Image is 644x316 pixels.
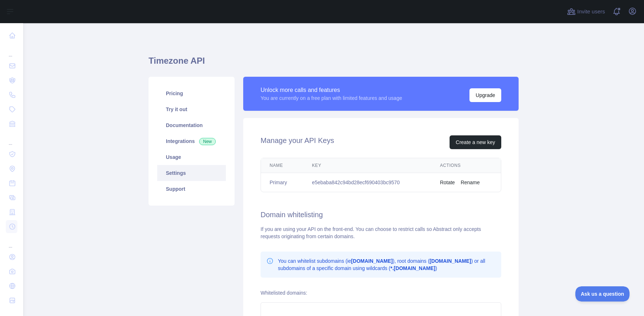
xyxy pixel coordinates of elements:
[261,290,307,296] label: Whitelisted domains:
[303,158,431,173] th: Key
[6,132,17,146] div: ...
[469,88,501,102] button: Upgrade
[261,86,402,94] div: Unlock more calls and features
[351,258,393,264] b: [DOMAIN_NAME]
[261,173,303,192] td: Primary
[390,265,435,271] b: *.[DOMAIN_NAME]
[566,6,606,17] button: Invite users
[575,286,630,302] iframe: Toggle Customer Support
[261,158,303,173] th: Name
[261,210,501,220] h2: Domain whitelisting
[157,133,226,149] a: Integrations New
[149,55,519,72] h1: Timezone API
[6,235,17,249] div: ...
[157,165,226,181] a: Settings
[577,8,605,16] span: Invite users
[6,43,17,58] div: ...
[431,158,501,173] th: Actions
[440,179,455,186] button: Rotate
[461,179,480,186] button: Rename
[199,138,216,145] span: New
[261,94,402,102] div: You are currently on a free plan with limited features and usage
[303,173,431,192] td: e5ebaba842c94bd28ecf690403bc9570
[157,101,226,117] a: Try it out
[157,85,226,101] a: Pricing
[157,181,226,197] a: Support
[261,226,501,240] div: If you are using your API on the front-end. You can choose to restrict calls so Abstract only acc...
[157,117,226,133] a: Documentation
[450,135,501,149] button: Create a new key
[430,258,471,264] b: [DOMAIN_NAME]
[278,257,495,272] p: You can whitelist subdomains (ie ), root domains ( ) or all subdomains of a specific domain using...
[157,149,226,165] a: Usage
[261,135,334,149] h2: Manage your API Keys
